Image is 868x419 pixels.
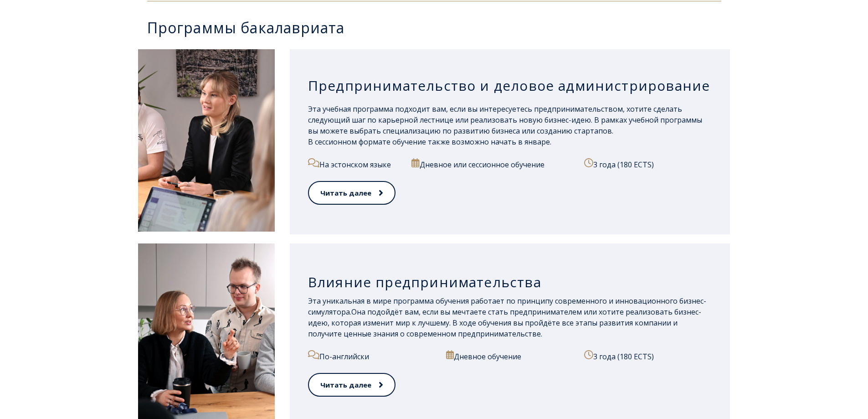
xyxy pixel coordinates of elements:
[138,49,275,232] img: Предпринимательство и деловое администрирование
[308,76,710,95] font: Предпринимательство и деловое администрирование
[308,373,395,397] a: Читать далее
[454,352,521,362] font: Дневное обучение
[593,160,654,170] font: 3 года (180 ECTS)
[308,137,551,147] font: В сессионном формате обучение также возможно начать в январе.
[308,181,395,205] a: Читать далее
[319,352,369,362] font: По-английски
[320,188,371,197] font: Читать далее
[420,160,544,170] font: Дневное или сессионное обучение
[308,104,702,136] font: Эта учебная программа подходит вам, если вы интересуетесь предпринимательством, хотите сделать сл...
[319,160,391,170] font: На эстонском языке
[308,307,701,339] font: Она подойдёт вам, если вы мечтаете стать предпринимателем или хотите реализовать бизнес-идею, кот...
[320,380,371,389] font: Читать далее
[308,273,541,291] font: Влияние предпринимательства
[308,296,706,317] font: Эта уникальная в мире программа обучения работает по принципу современного и инновационного бизне...
[147,18,345,37] font: Программы бакалавриата
[593,352,654,362] font: 3 года (180 ECTS)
